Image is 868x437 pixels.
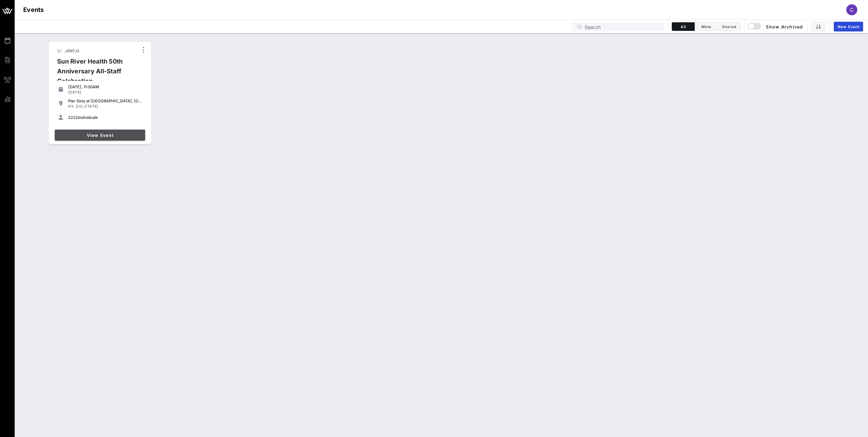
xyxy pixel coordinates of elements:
[748,21,803,32] button: Show Archived
[23,5,44,15] h1: Events
[68,90,143,95] div: [DATE]
[846,4,857,15] div: C
[850,7,854,13] span: C
[68,98,143,103] div: Pier Sixty at [GEOGRAPHIC_DATA], [GEOGRAPHIC_DATA] in [GEOGRAPHIC_DATA]
[68,104,75,108] span: NY,
[834,22,863,31] a: New Event
[68,84,143,89] div: [DATE], 11:00AM
[837,24,859,29] span: New Event
[721,24,737,29] span: Shared
[55,130,145,141] a: View Event
[68,115,78,120] span: 2222
[76,104,98,108] span: [US_STATE]
[698,24,714,29] span: Mine
[68,115,143,120] div: individuals
[65,49,79,53] span: JEM7J3
[672,22,695,31] button: All
[676,24,691,29] span: All
[748,23,803,30] span: Show Archived
[57,133,143,138] span: View Event
[718,22,741,31] button: Shared
[52,57,138,91] div: Sun River Health 50th Anniversary All-Staff Celebration
[695,22,718,31] button: Mine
